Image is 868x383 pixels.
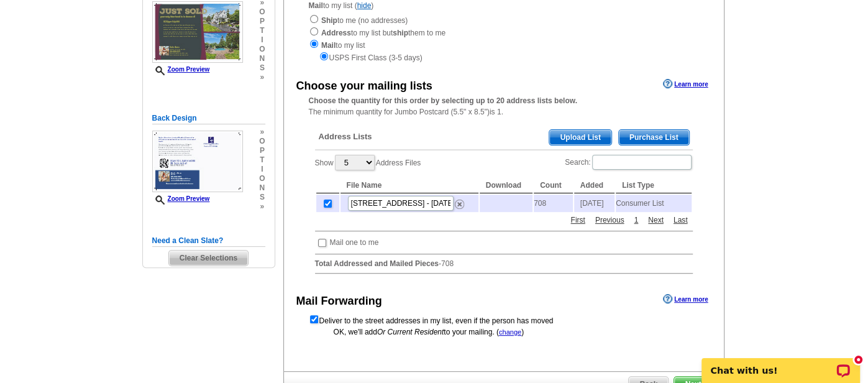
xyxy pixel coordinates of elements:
span: o [259,174,265,183]
td: [DATE] [574,195,614,212]
a: Zoom Preview [152,195,210,202]
span: p [259,17,265,26]
strong: ship [393,29,408,37]
h5: Back Design [152,113,265,124]
span: Or Current Resident [377,328,444,336]
span: i [259,35,265,45]
span: n [259,54,265,63]
a: Learn more [663,79,708,89]
label: Search: [565,154,692,171]
h5: Need a Clean Slate? [152,235,265,247]
div: Mail Forwarding [296,293,382,310]
span: » [259,202,265,211]
div: The minimum quantity for Jumbo Postcard (5.5" x 8.5")is 1. [284,95,724,118]
strong: Address [321,29,351,37]
th: Download [480,178,532,193]
span: » [259,73,265,82]
span: o [259,7,265,17]
span: o [259,137,265,146]
a: hide [357,1,372,10]
strong: Total Addressed and Mailed Pieces [315,259,439,268]
a: Learn more [663,294,708,304]
span: Upload List [549,130,611,145]
span: 708 [441,259,454,268]
strong: Mail [309,1,323,10]
span: p [259,146,265,155]
td: Mail one to me [329,236,380,249]
form: Deliver to the street addresses in my list, even if the person has moved [309,314,699,326]
img: small-thumb.jpg [152,1,243,63]
strong: Ship [321,16,337,25]
a: Next [645,215,667,226]
div: - [309,120,699,284]
select: ShowAddress Files [335,155,375,170]
img: delete.png [455,200,464,209]
span: Purchase List [619,130,689,145]
span: » [259,127,265,137]
a: Previous [592,215,628,226]
img: small-thumb.jpg [152,131,243,192]
span: i [259,165,265,174]
div: USPS First Class (3-5 days) [309,51,699,63]
a: Remove this list [455,197,464,206]
span: t [259,155,265,165]
th: Count [534,178,573,193]
a: Last [670,215,691,226]
span: t [259,26,265,35]
span: n [259,183,265,193]
a: 1 [631,215,641,226]
a: Zoom Preview [152,66,210,73]
span: s [259,63,265,73]
th: List Type [616,178,692,193]
span: s [259,193,265,202]
td: Consumer List [616,195,692,212]
div: Choose your mailing lists [296,78,432,95]
iframe: LiveChat chat widget [693,344,868,383]
input: Search: [592,155,692,170]
th: File Name [340,178,478,193]
strong: Mail [321,41,336,50]
div: OK, we'll add to your mailing. ( ) [309,326,699,338]
td: 708 [534,195,573,212]
div: to me (no addresses) to my list but them to me to my list [309,14,699,63]
span: o [259,45,265,54]
strong: Choose the quantity for this order by selecting up to 20 address lists below. [309,96,577,105]
th: Added [574,178,614,193]
span: Clear Selections [169,251,248,265]
a: change [499,328,521,336]
label: Show Address Files [315,154,421,172]
span: Address Lists [319,131,372,142]
a: First [567,215,588,226]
